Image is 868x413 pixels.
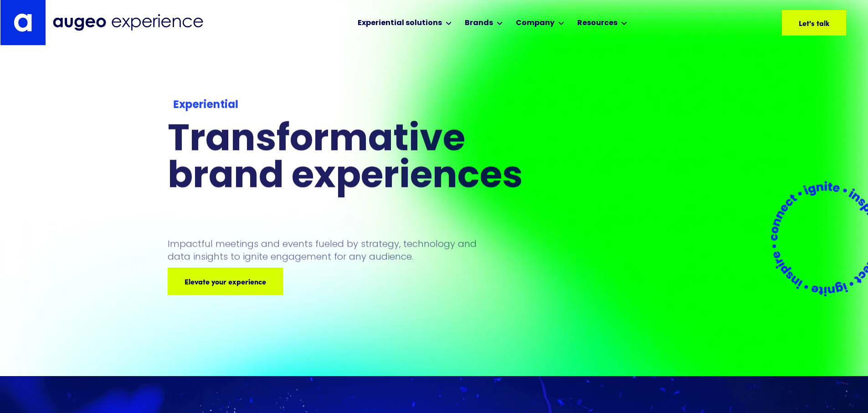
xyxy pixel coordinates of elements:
[14,13,32,32] img: Augeo's "a" monogram decorative logo in white.
[168,237,481,263] p: Impactful meetings and events fueled by strategy, technology and data insights to ignite engageme...
[516,18,555,29] div: Company
[168,268,283,295] a: Elevate your experience
[173,98,555,114] div: Experiential
[577,18,617,29] div: Resources
[465,18,493,29] div: Brands
[358,18,442,29] div: Experiential solutions
[168,123,561,196] h1: Transformative brand experiences
[782,10,846,36] a: Let's talk
[53,14,203,31] img: Augeo Experience business unit full logo in midnight blue.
